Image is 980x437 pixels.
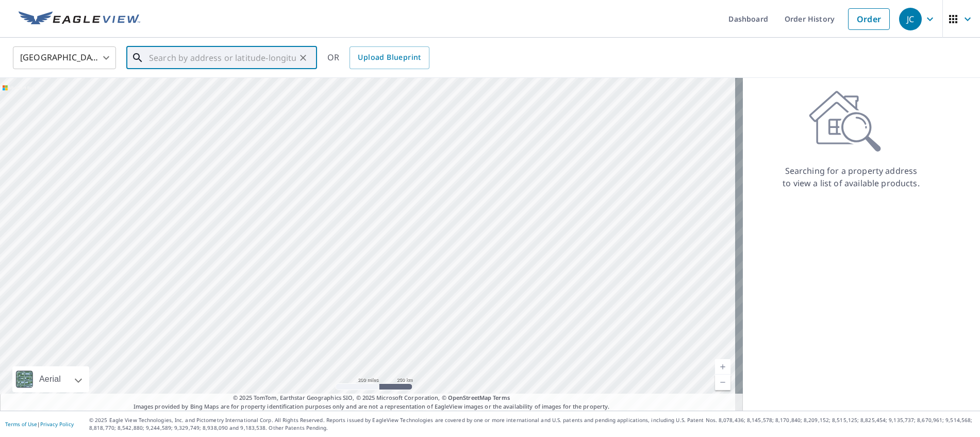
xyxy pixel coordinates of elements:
[13,43,116,72] div: [GEOGRAPHIC_DATA]
[327,46,429,69] div: OR
[493,394,510,401] a: Terms
[19,11,140,27] img: EV Logo
[5,421,74,427] p: |
[149,43,296,72] input: Search by address or latitude-longitude
[40,420,74,428] a: Privacy Policy
[899,8,922,30] div: JC
[296,51,310,65] button: Clear
[848,8,890,30] a: Order
[350,46,429,69] a: Upload Blueprint
[233,394,510,402] span: © 2025 TomTom, Earthstar Geographics SIO, © 2025 Microsoft Corporation, ©
[89,416,975,432] p: © 2025 Eagle View Technologies, Inc. and Pictometry International Corp. All Rights Reserved. Repo...
[36,366,64,392] div: Aerial
[12,366,89,392] div: Aerial
[715,359,730,375] a: Current Level 5, Zoom In
[782,165,920,189] p: Searching for a property address to view a list of available products.
[358,51,421,64] span: Upload Blueprint
[5,420,37,428] a: Terms of Use
[715,375,730,390] a: Current Level 5, Zoom Out
[448,394,491,401] a: OpenStreetMap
